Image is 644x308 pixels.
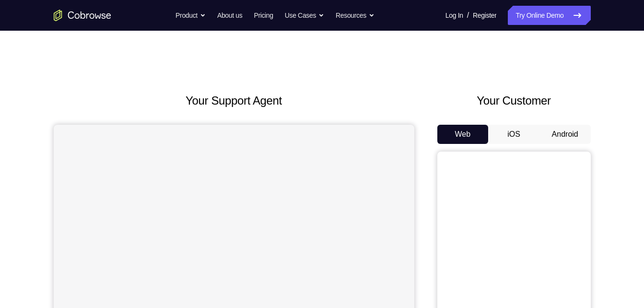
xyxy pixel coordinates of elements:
[217,6,242,25] a: About us
[437,125,489,144] button: Web
[54,10,111,21] a: Go to the home page
[285,6,324,25] button: Use Cases
[488,125,539,144] button: iOS
[473,6,496,25] a: Register
[467,10,469,21] span: /
[539,125,591,144] button: Android
[54,92,414,109] h2: Your Support Agent
[336,6,375,25] button: Resources
[508,6,590,25] a: Try Online Demo
[254,6,273,25] a: Pricing
[445,6,463,25] a: Log In
[176,6,206,25] button: Product
[437,92,591,109] h2: Your Customer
